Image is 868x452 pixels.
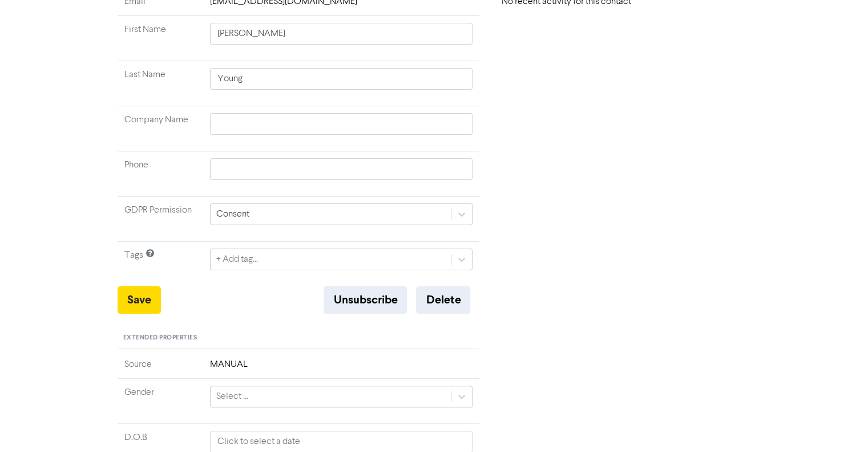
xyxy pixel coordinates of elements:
div: Consent [216,207,249,221]
td: Gender [118,378,203,423]
div: + Add tag... [216,253,258,266]
td: Last Name [118,61,203,106]
td: Company Name [118,106,203,151]
div: Extended Properties [118,327,480,349]
td: First Name [118,16,203,61]
td: Phone [118,151,203,197]
td: Tags [118,242,203,287]
button: Delete [416,286,470,314]
td: Source [118,358,203,379]
button: Unsubscribe [324,286,407,314]
td: GDPR Permission [118,197,203,242]
button: Save [118,286,161,314]
div: Select ... [216,390,248,403]
td: MANUAL [203,358,480,379]
iframe: Chat Widget [811,397,868,452]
